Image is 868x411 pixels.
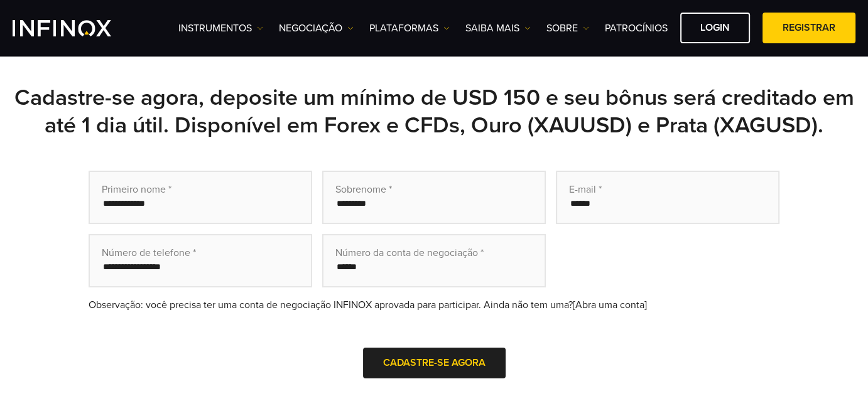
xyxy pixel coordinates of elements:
a: Saiba mais [465,21,531,36]
a: PLATAFORMAS [369,21,450,36]
a: Login [680,13,750,43]
button: Cadastre-se agora [363,348,506,378]
a: Instrumentos [178,21,263,36]
a: Patrocínios [605,21,668,36]
div: Observação: você precisa ter uma conta de negociação INFINOX aprovada para participar. Ainda não ... [89,297,779,312]
a: SOBRE [546,21,589,36]
a: [Abra uma conta] [573,299,647,311]
a: NEGOCIAÇÃO [279,21,354,36]
h2: Cadastre-se agora, deposite um mínimo de USD 150 e seu bônus será creditado em até 1 dia útil. Di... [13,84,855,139]
a: INFINOX Logo [13,20,141,36]
a: Registrar [762,13,855,43]
span: Cadastre-se agora [383,356,486,369]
